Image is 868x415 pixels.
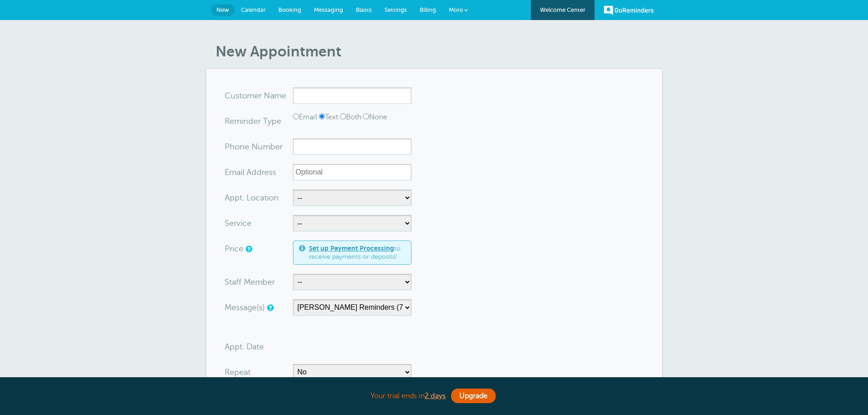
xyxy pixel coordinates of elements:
[241,6,266,13] span: Calendar
[225,278,275,286] label: Staff Member
[314,6,343,13] span: Messaging
[309,245,406,261] span: to receive payments or deposits!
[420,6,436,13] span: Billing
[225,245,243,253] label: Price
[246,246,251,252] a: An optional price for the appointment. If you set a price, you can include a payment link in your...
[225,143,240,151] span: Pho
[225,164,293,180] div: ress
[225,219,252,227] label: Service
[241,168,262,176] span: il Add
[225,343,264,351] label: Appt. Date
[239,92,270,100] span: tomer N
[225,303,265,312] label: Message(s)
[346,113,361,121] label: Both
[385,6,407,13] span: Settings
[369,113,387,121] label: None
[211,4,235,16] a: New
[299,113,317,121] label: Email
[451,389,496,403] a: Upgrade
[225,368,251,376] label: Repeat
[356,6,372,13] span: Blasts
[225,138,293,155] div: mber
[278,6,301,13] span: Booking
[225,168,241,176] span: Ema
[425,392,446,400] a: 2 days
[216,6,229,13] span: New
[449,6,463,13] span: More
[216,43,662,60] h1: New Appointment
[206,386,662,406] div: Your trial ends in .
[225,194,279,202] label: Appt. Location
[225,117,281,125] label: Reminder Type
[309,245,394,252] a: Set up Payment Processing
[225,87,293,104] div: ame
[240,143,263,151] span: ne Nu
[225,92,239,100] span: Cus
[293,164,411,180] input: Optional
[267,305,272,311] a: Simple templates and custom messages will use the reminder schedule set under Settings > Reminder...
[325,113,338,121] label: Text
